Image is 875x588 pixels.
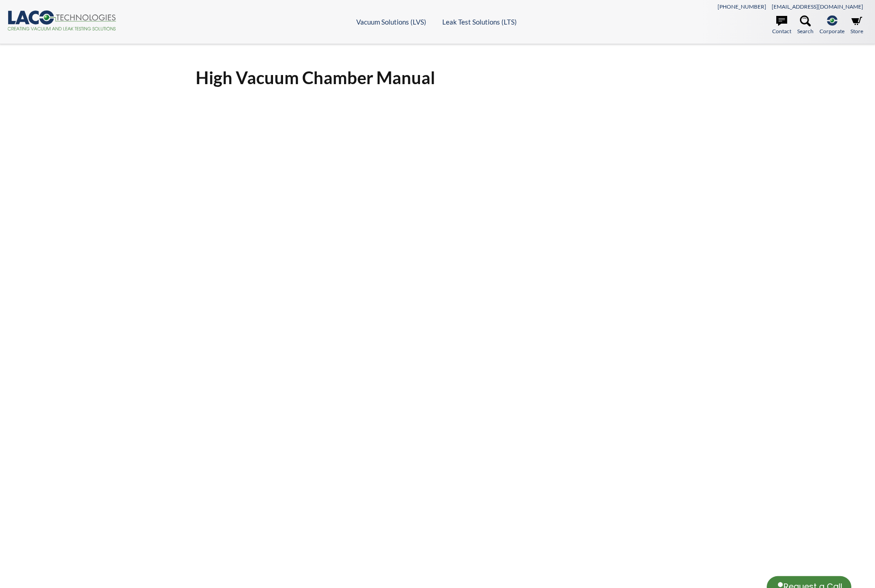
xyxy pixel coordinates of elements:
[797,15,814,35] a: Search
[772,15,791,35] a: Contact
[819,27,845,35] span: Corporate
[356,18,426,26] a: Vacuum Solutions (LVS)
[442,18,517,26] a: Leak Test Solutions (LTS)
[718,3,766,10] a: [PHONE_NUMBER]
[850,15,863,35] a: Store
[772,3,863,10] a: [EMAIL_ADDRESS][DOMAIN_NAME]
[196,66,680,89] h1: High Vacuum Chamber Manual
